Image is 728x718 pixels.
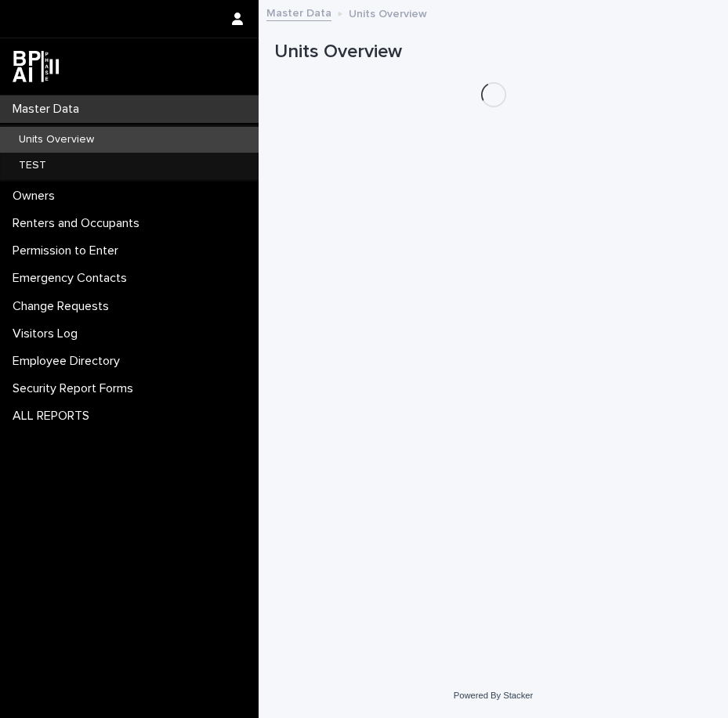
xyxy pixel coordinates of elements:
p: Units Overview [6,133,107,146]
p: Employee Directory [6,354,132,369]
p: Security Report Forms [6,381,146,396]
h1: Units Overview [274,41,712,63]
p: TEST [6,159,59,172]
p: Change Requests [6,299,121,314]
p: Owners [6,189,67,204]
p: ALL REPORTS [6,409,102,424]
p: Permission to Enter [6,244,131,258]
a: Master Data [266,3,331,21]
p: Visitors Log [6,327,90,341]
p: Renters and Occupants [6,216,152,231]
p: Emergency Contacts [6,271,139,286]
p: Master Data [6,102,92,117]
p: Units Overview [349,4,427,21]
a: Powered By Stacker [454,691,533,700]
img: dwgmcNfxSF6WIOOXiGgu [13,51,59,82]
